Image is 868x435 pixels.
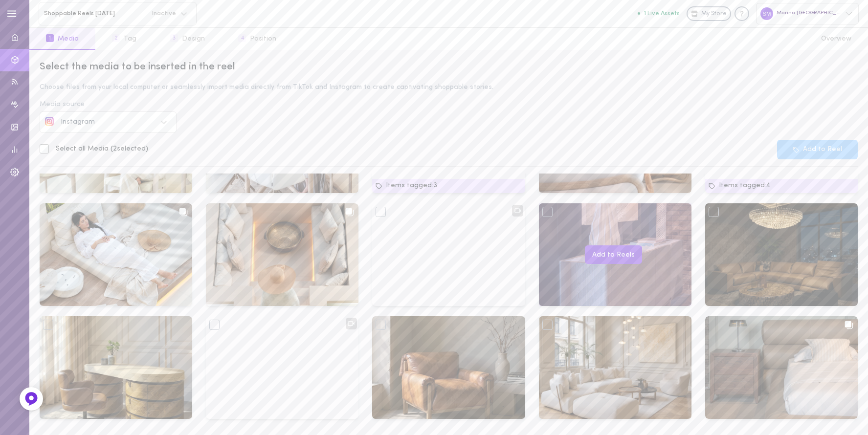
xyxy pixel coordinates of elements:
[206,203,358,306] img: Media null
[238,34,246,42] span: 4
[40,60,858,74] div: Select the media to be inserted in the reel
[112,34,120,42] span: 2
[40,101,858,108] div: Media source
[24,391,39,406] img: Feedback Button
[777,140,858,159] button: Add to Reel
[154,28,222,50] button: 3Design
[804,28,868,50] button: Overview
[638,10,680,17] button: 1 Live Assets
[222,28,293,50] button: 4Position
[95,28,153,50] button: 2Tag
[638,10,687,17] a: 1 Live Assets
[45,117,54,126] img: social
[40,316,192,419] img: Media 17980618301734418
[40,203,192,306] img: Media null
[40,84,858,91] div: Choose files from your local computer or seamlessly import media directly from TikTok and Instagr...
[705,316,858,419] img: Media null
[756,3,859,24] div: Marina [GEOGRAPHIC_DATA]
[56,145,148,152] span: Select all Media ( 2 selected)
[539,316,691,419] img: Media 18038106872386635
[372,316,525,419] img: Media 18037765430389838
[170,34,178,42] span: 3
[687,6,731,21] a: My Store
[146,10,176,17] span: Inactive
[734,6,749,21] div: Knowledge center
[705,203,858,306] img: Media 18122711704427948
[701,10,727,19] span: My Store
[61,118,95,126] span: Instagram
[29,28,95,50] button: 1Media
[46,34,54,42] span: 1
[44,10,146,17] span: Shoppable Reels [DATE]
[585,245,642,264] button: Add to Reels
